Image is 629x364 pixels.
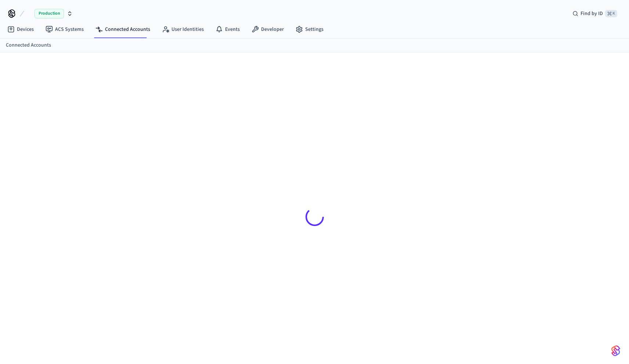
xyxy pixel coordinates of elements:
div: Find by ID⌘ K [567,7,623,20]
a: User Identities [156,23,210,36]
span: Production [35,9,64,18]
a: ACS Systems [40,23,90,36]
span: ⌘ K [605,10,617,17]
a: Settings [290,23,329,36]
a: Devices [1,23,40,36]
a: Developer [246,23,290,36]
a: Events [210,23,246,36]
span: Find by ID [581,10,603,17]
a: Connected Accounts [90,23,156,36]
img: SeamLogoGradient.69752ec5.svg [611,345,620,357]
a: Connected Accounts [6,41,51,49]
